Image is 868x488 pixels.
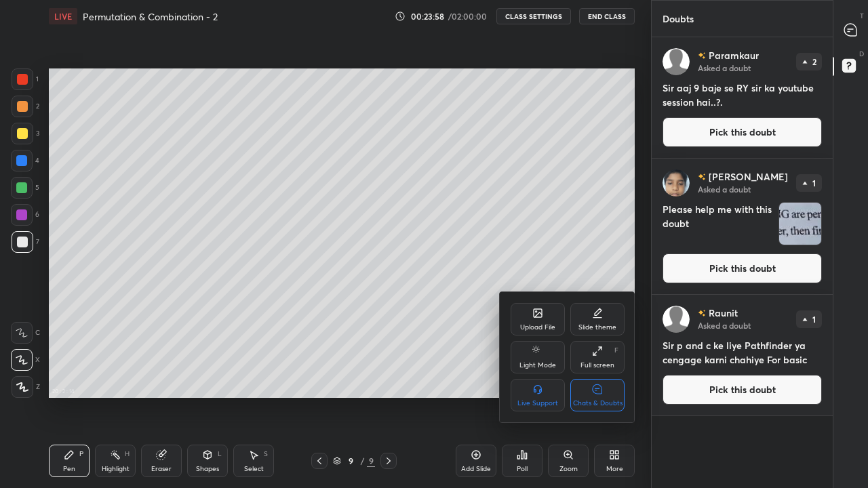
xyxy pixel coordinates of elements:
[614,347,618,354] div: F
[517,400,558,407] div: Live Support
[519,362,556,369] div: Light Mode
[520,324,555,331] div: Upload File
[573,400,623,407] div: Chats & Doubts
[578,324,616,331] div: Slide theme
[580,362,614,369] div: Full screen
